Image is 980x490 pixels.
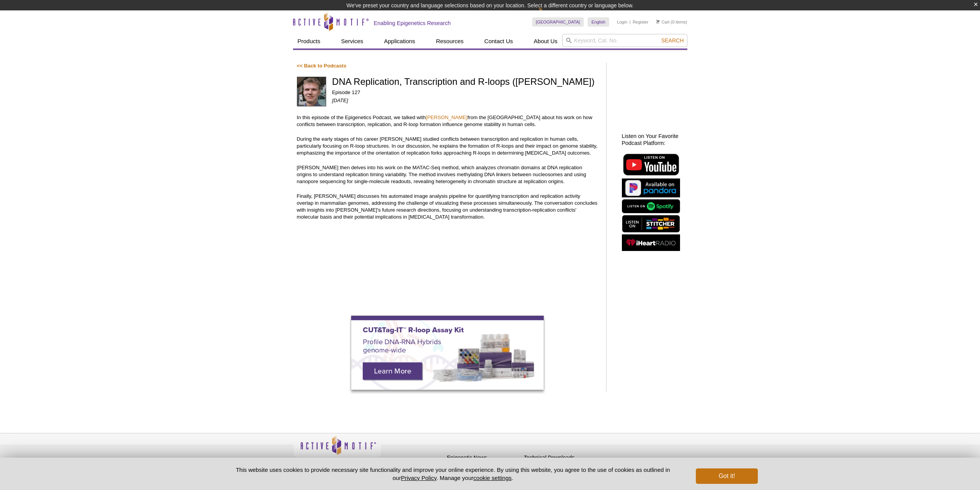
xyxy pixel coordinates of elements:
img: Active Motif CUT&Tag R-loop Kit [351,316,544,390]
h2: Enabling Epigenetics Research [374,20,451,27]
p: Finally, [PERSON_NAME] discusses his automated image analysis pipeline for quantifying transcript... [297,193,598,221]
a: Resources [431,34,468,49]
img: Active Motif, [293,433,382,465]
a: Services [337,34,368,49]
img: Listen on YouTube [622,152,680,176]
img: Stephan Hamperl [297,77,327,106]
li: | [630,17,631,27]
li: (0 items) [656,17,687,27]
p: This website uses cookies to provide necessary site functionality and improve your online experie... [223,466,683,482]
p: [PERSON_NAME] then delves into his work on the MATAC-Seq method, which analyzes chromatin domains... [297,164,598,185]
span: Search [661,37,683,44]
button: cookie settings [473,475,511,481]
a: Privacy Policy [401,475,436,481]
a: [PERSON_NAME] [426,115,467,120]
h4: Epigenetic News [447,455,520,461]
a: Privacy Policy [385,453,415,465]
img: Listen on Stitcher [622,215,680,232]
a: About Us [529,34,562,49]
a: Applications [379,34,420,49]
a: << Back to Podcasts [297,63,347,69]
em: [DATE] [332,98,348,103]
button: Got it! [696,468,757,484]
p: During the early stages of his career [PERSON_NAME] studied conflicts between transcription and r... [297,136,598,157]
h4: Technical Downloads [524,455,597,461]
a: [GEOGRAPHIC_DATA] [532,17,584,27]
a: Contact Us [480,34,518,49]
input: Keyword, Cat. No. [562,34,687,47]
img: Change Here [538,6,559,24]
img: Listen on Spotify [622,199,680,214]
table: Click to Verify - This site chose Symantec SSL for secure e-commerce and confidential communicati... [601,447,659,464]
a: Register [633,19,648,25]
a: Products [293,34,325,49]
img: Listen on Pandora [622,178,680,197]
h2: Listen on Your Favorite Podcast Platform: [622,133,683,146]
a: Login [617,19,627,25]
img: Listen on iHeartRadio [622,234,680,251]
img: Your Cart [656,20,660,24]
h1: DNA Replication, Transcription and R-loops ([PERSON_NAME]) [332,77,598,88]
a: Cart [656,19,670,25]
iframe: DNA Replication, Transcription and R-loops (Stephan Hamperl) [297,228,598,286]
a: English [588,17,609,27]
p: Episode 127 [332,89,598,96]
button: Search [659,37,686,44]
p: In this episode of the Epigenetics Podcast, we talked with from the [GEOGRAPHIC_DATA] about his w... [297,114,598,128]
